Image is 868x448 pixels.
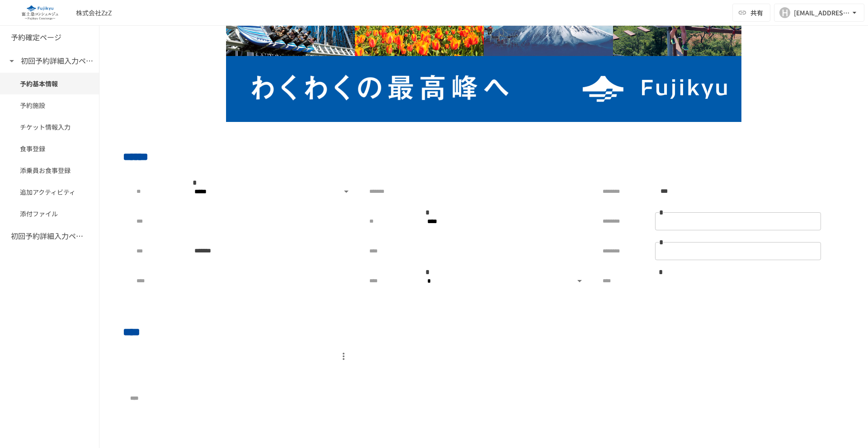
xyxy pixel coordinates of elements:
[76,8,112,18] div: 株式会社ZzZ
[11,5,69,20] img: eQeGXtYPV2fEKIA3pizDiVdzO5gJTl2ahLbsPaD2E4R
[20,122,79,132] span: チケット情報入力
[20,209,79,219] span: 添付ファイル
[21,55,93,67] h6: 初回予約詳細入力ページ
[794,7,850,19] div: [EMAIL_ADDRESS][PERSON_NAME][DOMAIN_NAME]
[774,4,864,22] button: H[EMAIL_ADDRESS][PERSON_NAME][DOMAIN_NAME]
[779,7,790,18] div: H
[20,165,79,175] span: 添乗員お食事登録
[750,8,763,18] span: 共有
[20,144,79,154] span: 食事登録
[20,79,79,89] span: 予約基本情報
[11,32,61,43] h6: 予約確定ページ
[732,4,770,22] button: 共有
[11,230,83,242] h6: 初回予約詳細入力ページ
[20,100,79,110] span: 予約施設
[20,187,79,197] span: 追加アクティビティ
